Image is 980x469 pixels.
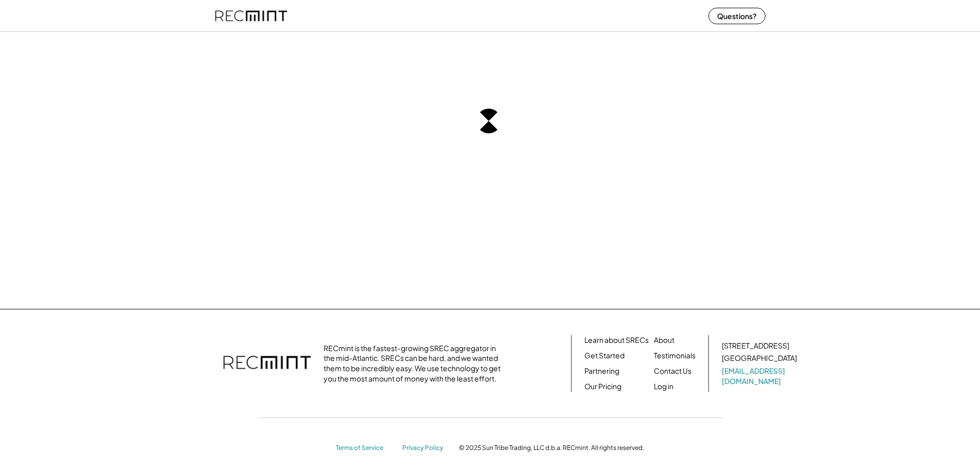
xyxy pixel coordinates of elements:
[584,381,621,392] a: Our Pricing
[708,8,765,24] button: Questions?
[654,351,696,361] a: Testimonials
[324,343,506,384] div: RECmint is the fastest-growing SREC aggregator in the mid-Atlantic. SRECs can be hard, and we wan...
[722,341,789,351] div: [STREET_ADDRESS]
[459,444,644,452] div: © 2025 Sun Tribe Trading, LLC d.b.a. RECmint. All rights reserved.
[223,345,311,381] img: recmint-logotype%403x.png
[654,366,691,376] a: Contact Us
[654,335,674,345] a: About
[584,366,619,376] a: Partnering
[722,353,797,363] div: [GEOGRAPHIC_DATA]
[584,351,625,361] a: Get Started
[584,335,649,345] a: Learn about SRECs
[402,444,449,453] a: Privacy Policy
[722,366,799,386] a: [EMAIL_ADDRESS][DOMAIN_NAME]
[336,444,393,453] a: Terms of Service
[654,381,673,392] a: Log in
[215,2,287,29] img: recmint-logotype%403x%20%281%29.jpeg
